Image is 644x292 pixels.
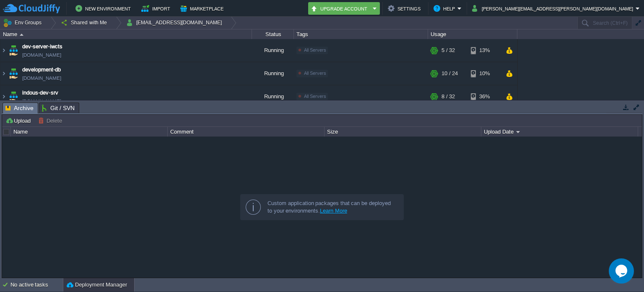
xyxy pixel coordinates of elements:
div: Usage [428,29,517,39]
button: Deployment Manager [67,281,127,289]
a: dev-server-iwcts [22,42,62,51]
span: All Servers [304,94,326,99]
div: No active tasks [10,278,63,292]
div: 5 / 32 [441,39,455,62]
button: Env Groups [3,17,44,29]
div: Running [252,62,294,85]
span: Archive [5,103,34,113]
div: Custom application packages that can be deployed to your environments. [267,200,397,215]
div: 10% [471,62,498,85]
div: Name [1,29,252,39]
button: Settings [388,3,423,13]
button: Marketplace [180,3,226,13]
a: development-db [22,66,61,74]
a: indous-dev-srv [22,89,58,97]
button: [PERSON_NAME][EMAIL_ADDRESS][PERSON_NAME][DOMAIN_NAME] [472,3,636,13]
div: 36% [471,85,498,108]
span: All Servers [304,47,326,53]
img: AMDAwAAAACH5BAEAAAAALAAAAAABAAEAAAICRAEAOw== [20,34,23,36]
div: Comment [168,127,324,137]
button: Upgrade Account [311,3,370,13]
div: Upload Date [482,127,638,137]
a: Learn More [320,208,347,214]
iframe: chat widget [609,258,636,284]
div: Status [252,29,293,39]
button: New Environment [75,3,133,13]
button: Shared with Me [61,17,110,29]
img: AMDAwAAAACH5BAEAAAAALAAAAAABAAEAAAICRAEAOw== [0,39,7,62]
button: Upload [5,117,33,124]
img: CloudJiffy [3,3,60,14]
div: Running [252,39,294,62]
div: Tags [294,29,428,39]
button: [EMAIL_ADDRESS][DOMAIN_NAME] [126,17,225,29]
img: AMDAwAAAACH5BAEAAAAALAAAAAABAAEAAAICRAEAOw== [8,39,19,62]
button: Delete [38,117,65,124]
span: Git / SVN [42,103,75,113]
div: Name [11,127,167,137]
span: [DOMAIN_NAME] [22,97,61,105]
img: AMDAwAAAACH5BAEAAAAALAAAAAABAAEAAAICRAEAOw== [8,85,19,108]
div: 10 / 24 [441,62,458,85]
div: 13% [471,39,498,62]
div: 8 / 32 [441,85,455,108]
span: All Servers [304,71,326,76]
img: AMDAwAAAACH5BAEAAAAALAAAAAABAAEAAAICRAEAOw== [0,62,7,85]
span: [DOMAIN_NAME] [22,74,61,82]
img: AMDAwAAAACH5BAEAAAAALAAAAAABAAEAAAICRAEAOw== [8,62,19,85]
button: Help [434,3,457,13]
div: Size [325,127,481,137]
div: Running [252,85,294,108]
img: AMDAwAAAACH5BAEAAAAALAAAAAABAAEAAAICRAEAOw== [0,85,7,108]
a: [DOMAIN_NAME] [22,51,61,59]
button: Import [141,3,173,13]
